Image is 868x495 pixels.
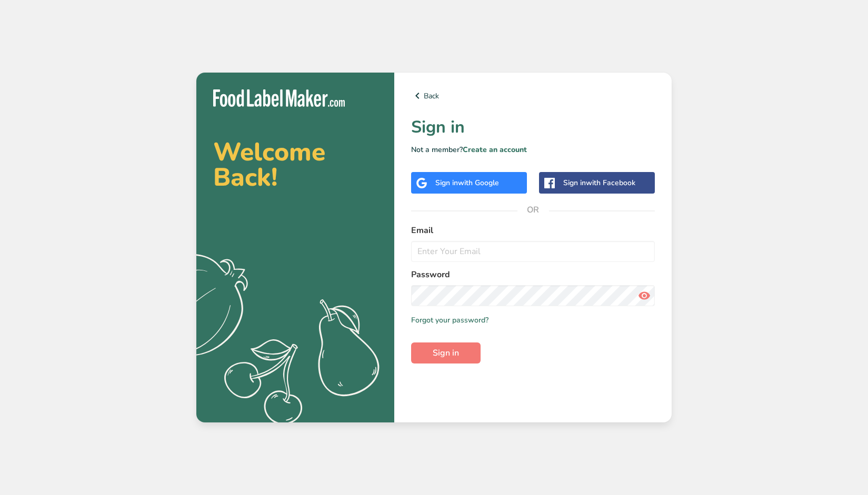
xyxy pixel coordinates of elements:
[433,347,459,359] span: Sign in
[411,144,655,155] p: Not a member?
[411,115,655,140] h1: Sign in
[411,342,481,363] button: Sign in
[517,194,549,226] span: OR
[411,315,488,326] a: Forgot your password?
[435,177,499,188] div: Sign in
[411,241,655,262] input: Enter Your Email
[411,224,655,237] label: Email
[411,268,655,281] label: Password
[213,89,345,107] img: Food Label Maker
[563,177,635,188] div: Sign in
[411,89,655,102] a: Back
[463,145,527,155] a: Create an account
[458,178,499,188] span: with Google
[586,178,635,188] span: with Facebook
[213,139,377,190] h2: Welcome Back!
